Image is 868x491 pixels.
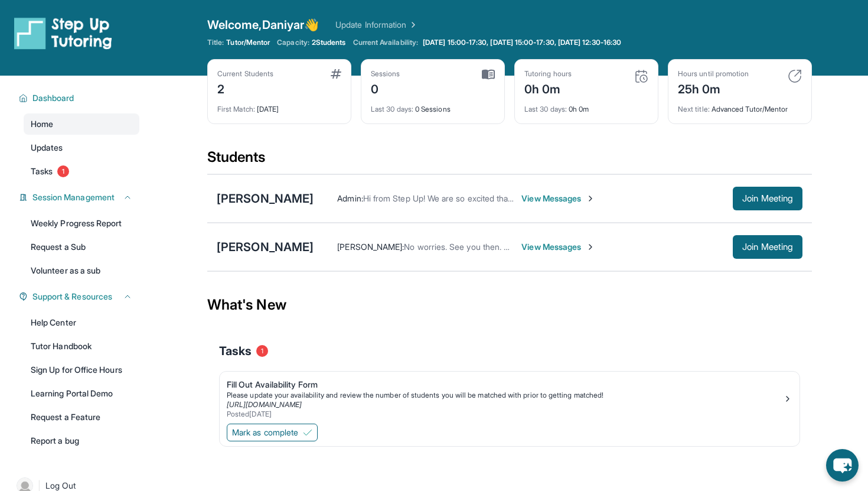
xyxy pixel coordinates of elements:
div: 0 [371,79,400,97]
div: Posted [DATE] [227,409,783,419]
button: Support & Resources [28,291,132,303]
span: [DATE] 15:00-17:30, [DATE] 15:00-17:30, [DATE] 12:30-16:30 [423,38,621,47]
button: Session Management [28,191,132,203]
div: 0h 0m [524,79,572,97]
span: Next title : [678,105,710,113]
a: Help Center [24,312,139,333]
a: Tutor Handbook [24,336,139,357]
button: Mark as complete [227,424,318,441]
img: card [331,69,341,79]
a: Update Information [335,19,418,31]
div: 0 Sessions [371,97,495,114]
span: View Messages [521,193,595,204]
div: 0h 0m [524,97,648,114]
a: Volunteer as a sub [24,260,139,281]
img: Mark as complete [303,428,312,437]
button: Dashboard [28,92,132,104]
img: card [788,69,802,83]
a: Fill Out Availability FormPlease update your availability and review the number of students you w... [220,372,800,421]
span: Last 30 days : [524,105,567,113]
span: Last 30 days : [371,105,413,113]
a: Weekly Progress Report [24,213,139,234]
img: Chevron Right [406,19,418,31]
button: Join Meeting [733,187,802,210]
span: Admin : [337,193,363,203]
span: View Messages [521,241,595,253]
span: 1 [256,345,268,357]
div: Fill Out Availability Form [227,379,783,391]
a: Updates [24,137,139,158]
div: Sessions [371,69,400,79]
a: Sign Up for Office Hours [24,359,139,381]
a: Tasks1 [24,161,139,182]
a: Request a Feature [24,407,139,428]
div: Please update your availability and review the number of students you will be matched with prior ... [227,391,783,400]
img: Chevron-Right [586,194,595,203]
div: What's New [207,279,812,331]
div: 25h 0m [678,79,749,97]
div: [PERSON_NAME] [217,239,314,255]
div: [DATE] [217,97,341,114]
span: Mark as complete [232,427,298,438]
span: No worries. See you then. Thanks. [404,242,533,252]
span: Dashboard [32,92,74,104]
div: Students [207,148,812,174]
span: Welcome, Daniyar 👋 [207,17,319,33]
img: card [482,69,495,80]
div: Current Students [217,69,273,79]
span: [PERSON_NAME] : [337,242,404,252]
span: 2 Students [312,38,346,47]
div: Tutoring hours [524,69,572,79]
button: Join Meeting [733,235,802,259]
span: 1 [57,165,69,177]
span: Join Meeting [742,195,793,202]
div: [PERSON_NAME] [217,190,314,207]
span: Session Management [32,191,115,203]
a: Request a Sub [24,236,139,258]
span: First Match : [217,105,255,113]
span: Tasks [219,343,252,359]
img: Chevron-Right [586,242,595,252]
div: Advanced Tutor/Mentor [678,97,802,114]
button: chat-button [826,449,859,482]
a: Home [24,113,139,135]
img: card [634,69,648,83]
img: logo [14,17,112,50]
span: Tasks [31,165,53,177]
span: Updates [31,142,63,154]
a: [DATE] 15:00-17:30, [DATE] 15:00-17:30, [DATE] 12:30-16:30 [420,38,624,47]
a: Report a bug [24,430,139,451]
span: Support & Resources [32,291,112,303]
span: Tutor/Mentor [226,38,270,47]
span: Home [31,118,53,130]
span: Current Availability: [353,38,418,47]
a: [URL][DOMAIN_NAME] [227,400,302,409]
span: Capacity: [277,38,309,47]
span: Join Meeting [742,243,793,251]
div: 2 [217,79,273,97]
span: Title: [207,38,224,47]
a: Learning Portal Demo [24,383,139,404]
div: Hours until promotion [678,69,749,79]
